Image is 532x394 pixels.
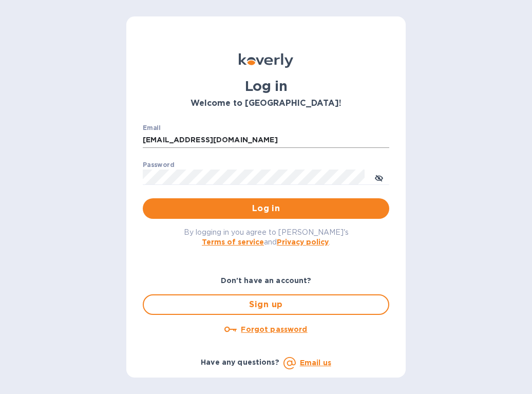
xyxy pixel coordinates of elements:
label: Email [143,125,161,132]
span: By logging in you agree to [PERSON_NAME]'s and . [184,228,349,246]
a: Terms of service [202,238,264,246]
span: Log in [151,202,381,215]
label: Password [143,162,174,168]
button: Log in [143,198,389,219]
button: Sign up [143,294,389,315]
u: Forgot password [241,325,307,333]
img: Koverly [239,53,293,68]
h3: Welcome to [GEOGRAPHIC_DATA]! [143,99,389,108]
b: Have any questions? [201,358,279,366]
input: Enter email address [143,133,389,148]
button: toggle password visibility [369,167,389,187]
b: Don't have an account? [221,276,312,285]
span: Sign up [152,298,380,311]
a: Email us [300,359,331,367]
a: Privacy policy [277,238,329,246]
h1: Log in [143,78,389,95]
